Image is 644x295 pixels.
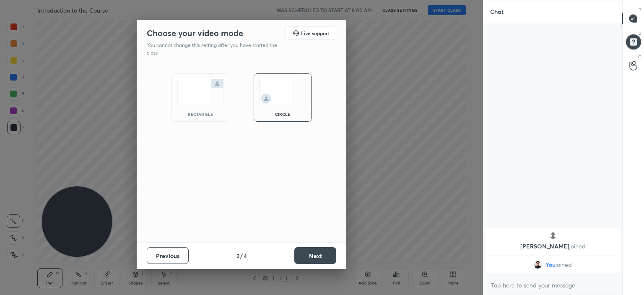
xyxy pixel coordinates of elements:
[266,112,299,116] div: circle
[236,251,239,260] h4: 2
[556,261,572,268] span: joined
[244,251,247,260] h4: 4
[483,0,510,23] p: Chat
[147,247,189,264] button: Previous
[638,54,641,60] p: G
[639,7,641,13] p: T
[259,79,306,105] img: circleScreenIcon.acc0effb.svg
[184,112,217,116] div: rectangle
[294,247,336,264] button: Next
[534,261,542,269] img: 53d07d7978e04325acf49187cf6a1afc.jpg
[549,231,557,240] img: default.png
[491,243,615,250] p: [PERSON_NAME]
[147,42,283,57] p: You cannot change this setting after you have started the class
[483,226,622,275] div: grid
[240,251,243,260] h4: /
[177,79,224,105] img: normalScreenIcon.ae25ed63.svg
[545,261,556,268] span: You
[301,31,329,36] h5: Live support
[569,242,586,250] span: joined
[147,28,243,39] h2: Choose your video mode
[639,30,641,37] p: D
